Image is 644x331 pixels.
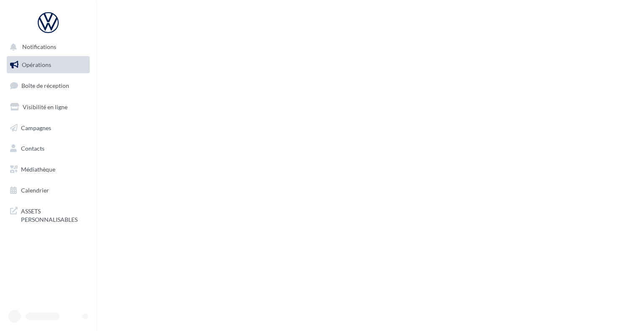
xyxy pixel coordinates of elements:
a: Contacts [5,140,91,157]
span: Notifications [22,44,56,51]
span: Visibilité en ligne [23,103,68,110]
span: Opérations [22,61,51,68]
span: ASSETS PERSONNALISABLES [21,205,86,223]
a: Visibilité en ligne [5,98,91,116]
span: Campagnes [21,124,51,131]
a: Boîte de réception [5,77,91,95]
a: ASSETS PERSONNALISABLES [5,202,91,227]
a: Médiathèque [5,161,91,178]
span: Médiathèque [21,166,55,173]
span: Boîte de réception [21,82,69,89]
a: Calendrier [5,182,91,199]
span: Calendrier [21,187,49,194]
span: Contacts [21,145,44,152]
a: Campagnes [5,119,91,137]
a: Opérations [5,56,91,74]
